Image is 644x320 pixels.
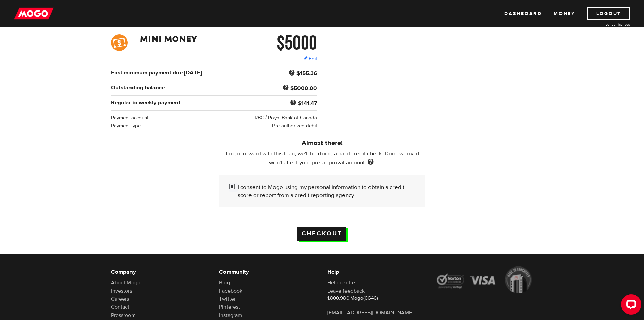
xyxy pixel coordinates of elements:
b: $155.36 [296,70,317,77]
h6: Community [219,268,317,276]
a: Careers [111,296,129,302]
a: Twitter [219,296,236,302]
a: Facebook [219,287,242,294]
span: To go forward with this loan, we'll be doing a hard credit check. Don't worry, it won't affect yo... [225,150,419,166]
a: [EMAIL_ADDRESS][DOMAIN_NAME] [327,309,413,316]
b: Outstanding balance [111,84,165,91]
a: Investors [111,287,132,294]
b: First minimum payment due [DATE] [111,69,202,77]
span: Payment account: [111,114,149,121]
a: Contact [111,304,129,311]
a: Money [554,7,575,20]
a: Blog [219,279,230,286]
span: RBC / Royal Bank of Canada [255,114,317,121]
span: Pre-authorized debit [272,123,317,129]
span: Payment type: [111,123,142,129]
a: Help centre [327,279,355,286]
p: 1.800.980.Mogo(6646) [327,295,425,302]
a: Leave feedback [327,287,365,294]
h6: Help [327,268,425,276]
a: About Mogo [111,279,140,286]
a: Instagram [219,312,242,319]
img: legal-icons-92a2ffecb4d32d839781d1b4e4802d7b.png [435,266,533,293]
b: $141.47 [298,100,317,107]
iframe: LiveChat chat widget [616,292,644,320]
a: Pinterest [219,304,240,311]
h5: Almost there! [219,139,425,147]
input: Checkout [297,227,346,241]
a: Lender licences [579,22,630,27]
input: I consent to Mogo using my personal information to obtain a credit score or report from a credit ... [229,183,238,192]
img: mogo_logo-11ee424be714fa7cbb0f0f49df9e16ec.png [14,7,54,20]
label: I consent to Mogo using my personal information to obtain a credit score or report from a credit ... [238,183,415,199]
a: Dashboard [504,7,542,20]
b: Regular bi-weekly payment [111,99,181,106]
a: Pressroom [111,312,136,319]
b: $5000.00 [290,85,317,92]
h2: $5000 [252,34,317,51]
a: Edit [303,55,317,62]
h6: Company [111,268,209,276]
a: Logout [587,7,630,20]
